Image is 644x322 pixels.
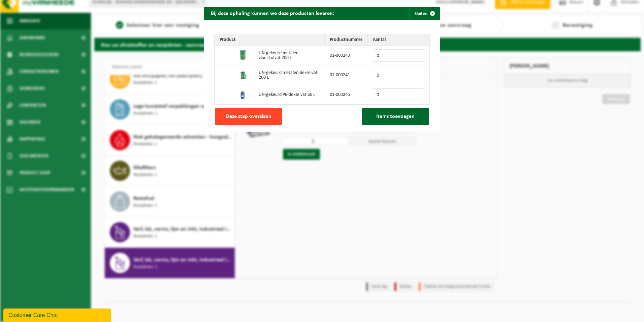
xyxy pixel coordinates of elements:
[376,114,415,119] span: Items toevoegen
[254,65,325,85] td: UN-gekeurd metalen-dekselvat 200 L
[204,7,341,20] h2: Bij deze ophaling kunnen we deze producten leveren:
[409,7,439,20] button: Sluiten
[325,46,368,65] td: 01-000240
[368,34,429,46] th: Aantal
[325,65,368,85] td: 01-000241
[238,89,249,100] img: 01-000245
[254,46,325,65] td: UN-gekeurd metalen-vloeistofvat 200 L
[238,69,249,80] img: 01-000241
[3,307,112,322] iframe: chat widget
[215,34,325,46] th: Product
[226,114,271,119] span: Deze stap overslaan
[215,108,282,125] button: Deze stap overslaan
[254,85,325,104] td: UN-gekeurd PE-dekselvat 60 L
[325,85,368,104] td: 01-000245
[325,34,368,46] th: Productnummer
[238,50,249,60] img: 01-000240
[362,108,429,125] button: Items toevoegen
